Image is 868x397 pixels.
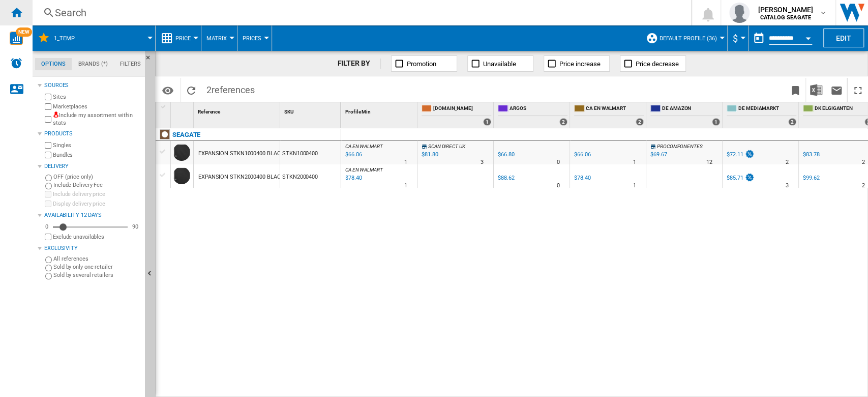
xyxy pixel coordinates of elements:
img: promotionV3.png [744,150,755,158]
input: All references [45,257,52,263]
div: $66.06 [573,150,590,160]
div: Sort None [196,102,280,118]
div: $66.80 [498,151,514,158]
div: STKN1000400 [280,141,341,164]
span: DE AMAZON [662,105,720,114]
div: CA EN WALMART 2 offers sold by CA EN WALMART [572,102,646,128]
input: Bundles [45,152,51,158]
label: Display delivery price [53,200,141,208]
div: $85.71 [727,175,743,181]
button: Prices [243,25,266,51]
span: Prices [243,35,261,42]
div: $88.62 [496,173,514,183]
div: $78.40 [573,173,590,183]
button: Reload [181,78,201,102]
div: Matrix [206,25,232,51]
input: Sold by several retailers [45,273,52,279]
button: Default profile (36) [660,25,722,51]
span: SKU [284,109,294,115]
button: Unavailable [467,55,533,72]
div: Delivery Time : 0 day [557,181,560,191]
label: Singles [53,141,141,149]
input: Display delivery price [45,201,51,207]
div: Delivery Time : 2 days [862,181,865,191]
input: Sold by only one retailer [45,265,52,271]
div: $88.62 [498,175,514,181]
span: 1_temp [54,35,75,42]
div: [DOMAIN_NAME] 1 offers sold by AMAZON.CO.UK [420,102,493,128]
div: Last updated : Wednesday, 17 September 2025 20:56 [344,150,362,160]
label: Include my assortment within stats [53,111,141,127]
div: STKN2000400 [280,164,341,188]
input: Display delivery price [45,234,51,240]
div: $69.67 [650,151,667,158]
div: ARGOS 2 offers sold by ARGOS [496,102,570,128]
span: SCAN DIRECT UK [428,144,465,149]
div: FILTER BY [337,59,380,69]
md-slider: Availability [53,222,128,232]
span: [DOMAIN_NAME] [433,105,491,114]
div: Price [161,25,196,51]
input: OFF (price only) [45,175,52,181]
label: Sold by several retailers [53,271,141,279]
div: Reference Sort None [196,102,280,118]
div: Delivery Time : 3 days [481,157,484,167]
div: Default profile (36) [646,25,722,51]
button: Price increase [544,55,610,72]
div: $72.11 [725,150,755,160]
div: Search [55,6,665,20]
button: Send this report by email [826,78,847,102]
div: $83.78 [801,150,819,160]
span: Unavailable [483,60,516,68]
label: Sites [53,93,141,101]
button: Promotion [391,55,457,72]
div: Availability 12 Days [44,211,141,219]
img: profile.jpg [729,3,750,23]
button: Bookmark this report [785,78,805,102]
div: Sources [44,81,141,90]
label: Marketplaces [53,103,141,110]
img: mysite-not-bg-18x18.png [53,111,59,118]
label: Include Delivery Fee [53,181,141,189]
div: Sort None [173,102,193,118]
md-menu: Currency [728,25,749,51]
span: Price [175,35,191,42]
input: Singles [45,142,51,149]
img: wise-card.svg [10,32,23,45]
div: Delivery Time : 2 days [862,157,865,167]
div: DE MEDIAMARKT 2 offers sold by DE MEDIAMARKT [725,102,798,128]
div: Delivery Time : 1 day [633,181,636,191]
div: 1 offers sold by AMAZON.CO.UK [483,118,491,126]
div: Delivery Time : 1 day [404,157,407,167]
div: Delivery Time : 3 days [786,181,789,191]
span: Price increase [559,60,601,68]
div: $72.11 [727,151,743,158]
div: DE AMAZON 1 offers sold by DE AMAZON [648,102,722,128]
div: SKU Sort None [282,102,341,118]
div: $78.40 [574,175,590,181]
div: Delivery Time : 2 days [786,157,789,167]
div: 2 offers sold by ARGOS [559,118,567,126]
button: Options [158,81,178,99]
button: Open calendar [799,27,817,46]
span: ARGOS [510,105,567,114]
div: Delivery [44,162,141,171]
input: Marketplaces [45,103,51,110]
span: $ [733,33,738,44]
div: Exclusivity [44,244,141,252]
span: NEW [16,27,32,37]
div: Click to filter on that brand [172,129,200,141]
label: Exclude unavailables [53,233,141,241]
label: OFF (price only) [53,173,141,181]
input: Include Delivery Fee [45,183,52,189]
div: Delivery Time : 12 days [706,157,712,167]
span: Price decrease [636,60,679,68]
span: CA EN WALMART [345,144,383,149]
span: Matrix [206,35,227,42]
div: Delivery Time : 1 day [404,181,407,191]
div: Last updated : Wednesday, 17 September 2025 21:55 [344,173,362,183]
button: Price [175,25,196,51]
label: Sold by only one retailer [53,263,141,271]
